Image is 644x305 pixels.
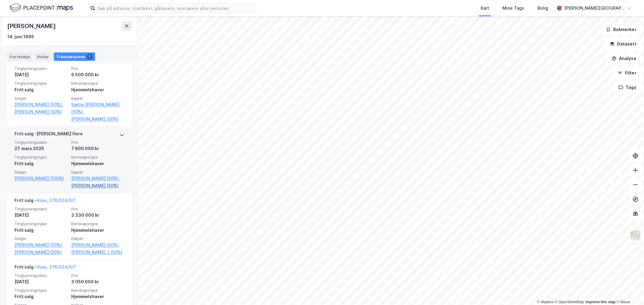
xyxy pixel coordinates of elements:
[14,66,68,71] span: Tinglysningsdato
[14,170,68,175] span: Selger
[14,249,68,256] a: [PERSON_NAME] (50%)
[14,71,68,78] div: [DATE]
[71,249,124,256] a: [PERSON_NAME] J (50%)
[537,5,548,12] div: Bolig
[14,293,68,300] div: Fritt salg
[14,101,68,108] a: [PERSON_NAME] (50%),
[71,66,124,71] span: Pris
[71,115,124,123] a: [PERSON_NAME] (50%)
[37,198,76,203] a: Voss, 276/224/0/7
[14,273,68,278] span: Tinglysningsdato
[481,5,489,12] div: Kart
[54,52,95,61] div: Transaksjoner
[630,230,641,241] img: Z
[71,212,124,219] div: 3 330 000 kr
[71,206,124,212] span: Pris
[71,227,124,234] div: Hjemmelshaver
[7,21,57,31] div: [PERSON_NAME]
[613,67,642,79] button: Filter
[14,140,68,145] span: Tinglysningsdato
[564,5,625,12] div: [PERSON_NAME][GEOGRAPHIC_DATA]
[14,221,68,226] span: Tinglysningstype
[10,3,73,13] img: logo.f888ab2527a4732fd821a326f86c7f29.svg
[14,278,68,285] div: [DATE]
[537,300,554,304] a: Mapbox
[71,175,124,182] a: [PERSON_NAME] (50%),
[14,155,68,160] span: Tinglysningstype
[607,52,642,64] button: Analyse
[14,175,68,182] a: [PERSON_NAME] (100%)
[71,236,124,241] span: Kjøper
[71,170,124,175] span: Kjøper
[605,38,642,50] button: Datasett
[14,130,83,140] div: Fritt salg - [PERSON_NAME] flere
[71,182,124,189] a: [PERSON_NAME] (50%)
[14,81,68,86] span: Tinglysningstype
[71,241,124,249] a: [PERSON_NAME] (50%),
[71,71,124,78] div: 6 500 000 kr
[71,145,124,152] div: 7 900 000 kr
[14,197,76,206] div: Fritt salg -
[14,227,68,234] div: Fritt salg
[601,24,642,36] button: Bokmerker
[14,241,68,249] a: [PERSON_NAME] (50%),
[14,160,68,167] div: Fritt salg
[71,288,124,293] span: Eierskapstype
[71,293,124,300] div: Hjemmelshaver
[35,52,51,61] div: Roller
[95,4,256,13] input: Søk på adresse, matrikkel, gårdeiere, leietakere eller personer
[14,145,68,152] div: 27. mars 2025
[87,54,93,60] div: 7
[14,96,68,101] span: Selger
[14,263,76,273] div: Fritt salg -
[7,33,34,40] div: 14. juni 1995
[7,52,32,61] div: Portefølje
[555,300,584,304] a: OpenStreetMap
[14,236,68,241] span: Selger
[14,108,68,115] a: [PERSON_NAME] (50%)
[71,96,124,101] span: Kjøper
[71,221,124,226] span: Eierskapstype
[71,160,124,167] div: Hjemmelshaver
[14,206,68,212] span: Tinglysningsdato
[71,101,124,115] a: Sætre [PERSON_NAME] (50%),
[614,81,642,93] button: Tags
[14,288,68,293] span: Tinglysningstype
[71,278,124,285] div: 3 050 000 kr
[586,300,616,304] a: Improve this map
[71,81,124,86] span: Eierskapstype
[502,5,524,12] div: Mine Tags
[71,140,124,145] span: Pris
[14,86,68,93] div: Fritt salg
[37,264,76,269] a: Voss, 276/224/0/7
[71,273,124,278] span: Pris
[71,155,124,160] span: Eierskapstype
[71,86,124,93] div: Hjemmelshaver
[14,212,68,219] div: [DATE]
[614,276,644,305] iframe: Chat Widget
